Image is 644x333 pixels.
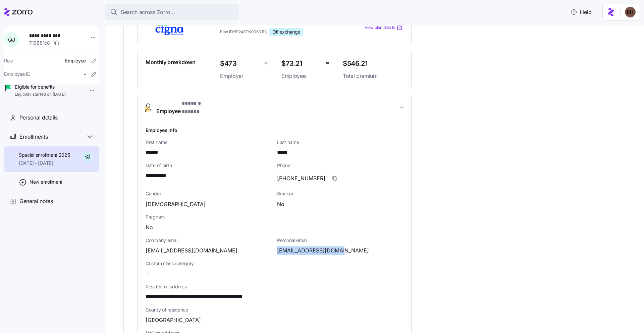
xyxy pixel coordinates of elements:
[19,197,53,205] span: General notes
[8,37,15,42] span: Q J
[220,72,259,80] span: Employer
[146,190,272,197] span: Gender
[571,8,592,16] span: Help
[146,260,272,267] span: Custom class category
[19,160,70,166] span: [DATE] - [DATE]
[281,72,320,80] span: Employee
[65,57,86,64] span: Employee
[146,58,196,66] span: Monthly breakdown
[343,58,403,69] span: $546.21
[146,139,272,146] span: First name
[277,190,403,197] span: Smoker
[146,316,201,324] span: [GEOGRAPHIC_DATA]
[146,283,403,290] span: Residential address
[84,71,86,78] span: -
[146,237,272,244] span: Company email
[277,162,403,169] span: Phone
[365,24,403,31] a: View plan details
[343,72,403,80] span: Total premium
[277,237,403,244] span: Personal email
[277,174,325,183] span: [PHONE_NUMBER]
[156,99,219,115] span: Employee
[15,92,66,97] span: Eligibility started on [DATE]
[105,4,239,20] button: Search across Zorro...
[146,213,403,220] span: Pregnant
[146,270,148,278] span: -
[146,246,237,255] span: [EMAIL_ADDRESS][DOMAIN_NAME]
[277,200,284,208] span: No
[220,29,267,35] span: Plan ID: 99248TN0060113
[146,162,272,169] span: Date of birth
[220,58,259,69] span: $473
[277,139,403,146] span: Last name
[146,20,194,35] img: Cigna Healthcare
[281,58,320,69] span: $73.21
[4,71,31,78] span: Employee ID
[19,152,70,158] span: Special enrollment 2025
[146,223,153,232] span: No
[264,58,268,68] span: +
[30,179,62,185] span: New enrollment
[325,58,329,68] span: =
[277,246,369,255] span: [EMAIL_ADDRESS][DOMAIN_NAME]
[29,40,50,46] span: 719881c8
[625,7,636,17] img: c3c218ad70e66eeb89914ccc98a2927c
[146,306,403,313] span: County of residence
[19,133,48,141] span: Enrollments
[146,127,403,134] h1: Employee info
[15,84,66,90] span: Eligible for benefits
[19,113,58,122] span: Personal details
[272,29,300,35] span: Off exchange
[4,57,13,64] span: Role
[365,25,395,31] span: View plan details
[146,200,206,208] span: [DEMOGRAPHIC_DATA]
[565,5,597,19] button: Help
[121,8,175,16] span: Search across Zorro...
